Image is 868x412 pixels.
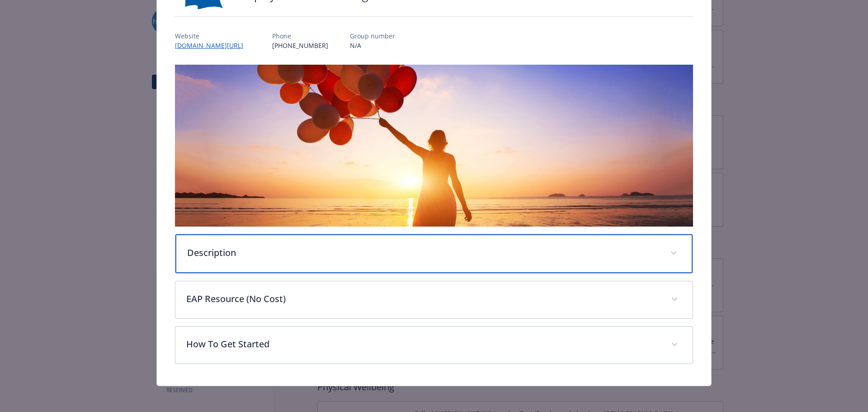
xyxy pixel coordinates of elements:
p: Website [175,31,250,41]
p: Phone [272,31,328,41]
p: How To Get Started [186,337,660,351]
p: EAP Resource (No Cost) [186,292,660,306]
p: Description [187,246,660,260]
p: N/A [350,41,395,50]
img: banner [175,65,693,227]
div: How To Get Started [175,327,693,364]
div: EAP Resource (No Cost) [175,281,693,318]
a: [DOMAIN_NAME][URL] [175,41,250,50]
div: Description [175,234,693,273]
p: [PHONE_NUMBER] [272,41,328,50]
p: Group number [350,31,395,41]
